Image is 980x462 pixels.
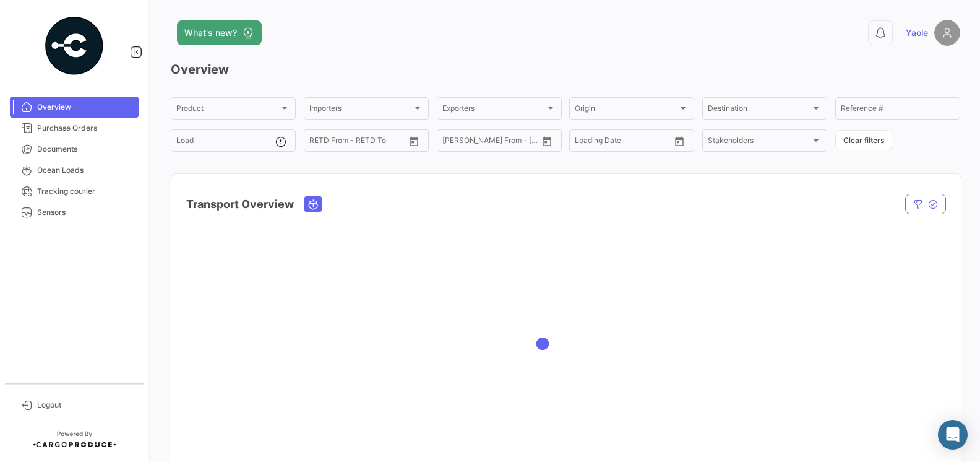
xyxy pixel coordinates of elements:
button: Open calendar [670,132,689,150]
span: Yaole [906,27,928,39]
div: Abrir Intercom Messenger [938,420,968,450]
span: Stakeholders [708,138,810,147]
a: Documents [10,139,139,160]
h4: Transport Overview [186,196,294,213]
a: Sensors [10,202,139,223]
input: From [442,138,460,147]
span: Destination [708,106,810,115]
input: To [601,138,646,147]
a: Overview [10,97,139,118]
a: Tracking courier [10,181,139,202]
span: Origin [575,106,677,115]
span: Documents [37,144,134,155]
input: To [468,138,514,147]
img: placeholder-user.png [934,20,960,46]
span: Purchase Orders [37,123,134,134]
span: Importers [309,106,412,115]
span: Ocean Loads [37,165,134,176]
button: Open calendar [405,132,423,150]
span: Tracking courier [37,186,134,197]
span: Exporters [442,106,545,115]
img: powered-by.png [43,15,105,77]
span: What's new? [184,27,237,39]
button: Clear filters [835,130,892,150]
span: Overview [37,102,134,113]
a: Purchase Orders [10,118,139,139]
button: What's new? [177,20,262,45]
input: To [335,138,380,147]
span: Logout [37,399,134,411]
button: Open calendar [538,132,556,150]
button: Ocean [304,196,322,212]
input: From [309,138,327,147]
h3: Overview [171,61,960,78]
span: Product [176,106,279,115]
a: Ocean Loads [10,160,139,181]
input: From [575,138,592,147]
span: Sensors [37,207,134,218]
